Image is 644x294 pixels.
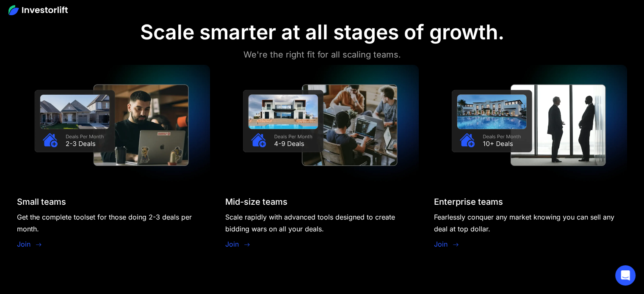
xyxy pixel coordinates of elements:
[434,239,448,249] a: Join
[434,211,627,235] div: Fearlessly conquer any market knowing you can sell any deal at top dollar.
[434,197,503,207] div: Enterprise teams
[225,211,418,235] div: Scale rapidly with advanced tools designed to create bidding wars on all your deals.
[615,265,636,286] div: Open Intercom Messenger
[17,197,66,207] div: Small teams
[225,197,287,207] div: Mid-size teams
[17,239,30,249] a: Join
[225,239,239,249] a: Join
[243,48,401,61] div: We're the right fit for all scaling teams.
[140,20,504,44] div: Scale smarter at all stages of growth.
[17,211,210,235] div: Get the complete toolset for those doing 2-3 deals per month.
